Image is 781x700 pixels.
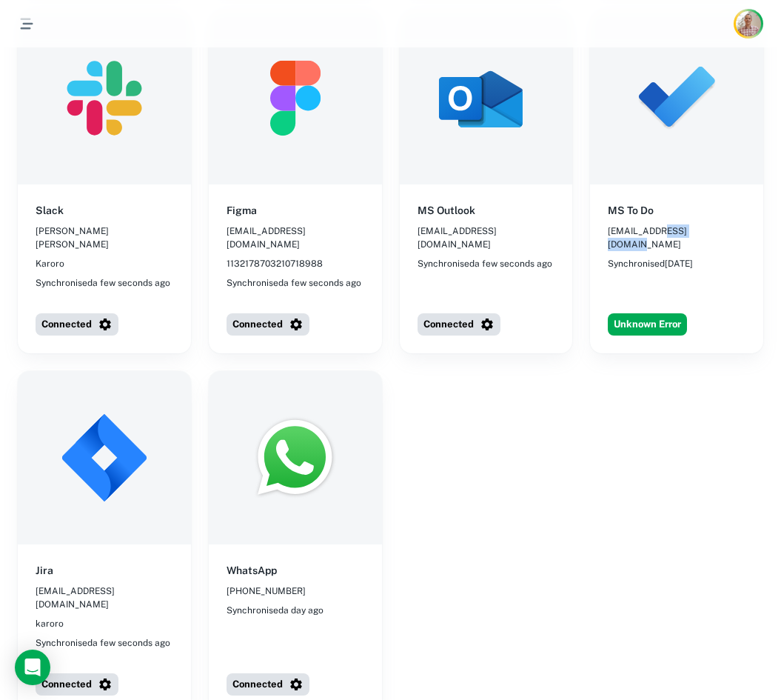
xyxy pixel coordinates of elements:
span: [PERSON_NAME] [PERSON_NAME] [36,224,173,251]
button: Connected [227,313,309,336]
h6: Jira [36,562,53,579]
span: [EMAIL_ADDRESS][DOMAIN_NAME] [227,224,364,251]
span: Synchronised [DATE] [608,257,693,270]
span: 1132178703210718988 [227,257,323,270]
div: Load Chat [15,650,50,685]
span: Synchronised a few seconds ago [418,257,552,270]
span: [EMAIL_ADDRESS][DOMAIN_NAME] [36,584,173,611]
img: MS To Do [590,12,763,185]
button: Connected [36,673,118,696]
img: Jira [18,371,191,544]
h6: Slack [36,202,64,219]
img: WhatsApp [209,371,382,544]
span: Synchronised a few seconds ago [227,276,361,290]
h6: WhatsApp [227,562,277,579]
h6: Figma [227,202,257,219]
button: Connected [227,673,309,696]
img: Slack [18,12,191,185]
span: Karoro [36,257,64,270]
button: Connected [36,313,118,336]
img: Figma [209,12,382,185]
span: karoro [36,617,64,630]
span: Synchronised a few seconds ago [36,636,170,650]
button: Account button [734,9,763,39]
span: [EMAIL_ADDRESS][DOMAIN_NAME] [418,224,555,251]
button: Connected [418,313,500,336]
span: [EMAIL_ADDRESS][DOMAIN_NAME] [608,224,745,251]
h6: MS To Do [608,202,654,219]
span: Synchronised a day ago [227,604,324,617]
img: Rob Mark [736,11,761,36]
button: Unknown Error [608,313,687,336]
h6: MS Outlook [418,202,475,219]
img: MS Outlook [400,12,573,185]
span: [PHONE_NUMBER] [227,584,306,598]
span: Synchronised a few seconds ago [36,276,170,290]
